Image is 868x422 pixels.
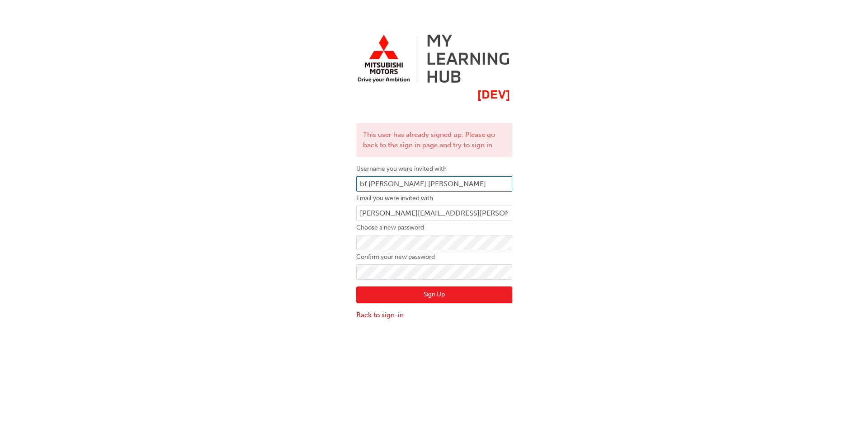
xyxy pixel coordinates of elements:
label: Username you were invited with [356,164,512,174]
label: Email you were invited with [356,193,512,204]
div: This user has already signed up. Please go back to the sign in page and try to sign in [356,123,512,157]
a: Back to sign-in [356,310,512,320]
img: mmal [356,27,512,109]
button: Sign Up [356,286,512,304]
label: Choose a new password [356,222,512,233]
label: Confirm your new password [356,252,512,263]
input: Username [356,176,512,192]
